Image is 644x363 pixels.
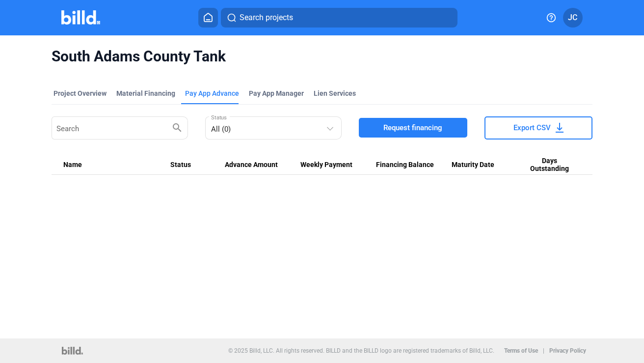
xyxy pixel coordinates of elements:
[504,347,538,354] b: Terms of Use
[221,8,457,28] button: Search projects
[543,347,544,354] p: |
[513,123,551,133] span: Export CSV
[211,125,231,134] span: All (0)
[116,88,175,98] div: Material Financing
[383,123,442,133] span: Request financing
[452,161,527,169] div: Maturity Date
[61,10,100,25] img: Billd Company Logo
[54,88,107,98] div: Project Overview
[225,161,278,169] span: Advance Amount
[359,118,467,138] button: Request financing
[452,161,494,169] span: Maturity Date
[528,157,581,173] div: Days Outstanding
[528,157,572,173] span: Days Outstanding
[63,161,170,169] div: Name
[376,161,452,169] div: Financing Balance
[225,161,300,169] div: Advance Amount
[228,347,494,354] p: © 2025 Billd, LLC. All rights reserved. BILLD and the BILLD logo are registered trademarks of Bil...
[568,12,577,24] span: JC
[549,347,586,354] b: Privacy Policy
[300,161,352,169] span: Weekly Payment
[314,88,356,98] div: Lien Services
[62,347,83,355] img: logo
[170,161,224,169] div: Status
[249,88,304,98] span: Pay App Manager
[170,161,191,169] span: Status
[185,88,239,98] div: Pay App Advance
[171,121,183,133] mat-icon: search
[52,47,592,66] span: South Adams County Tank
[240,12,293,24] span: Search projects
[563,8,583,28] button: JC
[484,116,592,140] button: Export CSV
[376,161,434,169] span: Financing Balance
[300,161,376,169] div: Weekly Payment
[63,161,82,169] span: Name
